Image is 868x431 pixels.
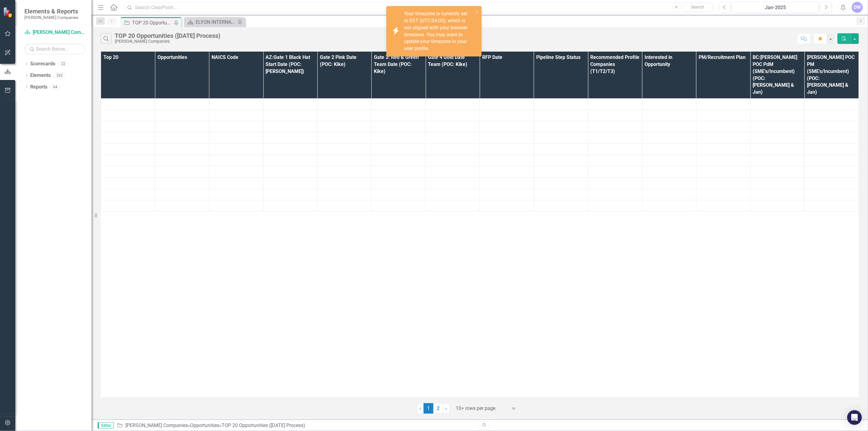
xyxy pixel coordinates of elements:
a: 2 [433,403,443,414]
div: » » [117,422,475,429]
span: ‹ [420,405,421,411]
a: [PERSON_NAME] Companies [24,29,85,36]
input: Search ClearPoint... [124,2,714,13]
button: Jan-2025 [732,2,819,13]
span: Search [691,5,704,9]
a: Scorecards [30,60,55,67]
a: Reports [30,84,47,91]
a: [PERSON_NAME] Companies [125,422,188,428]
a: Elements [30,72,51,79]
div: Jan-2025 [734,4,817,11]
div: 22 [58,61,68,67]
span: Editor [98,422,114,429]
a: ELYON INTERNATIONAL INC [186,18,236,26]
button: close [475,9,479,16]
img: ClearPoint Strategy [3,6,14,18]
div: 262 [54,73,66,78]
input: Search Below... [24,44,85,54]
div: TOP 20 Opportunities ([DATE] Process) [132,19,172,27]
a: Opportunities [190,422,219,428]
div: [PERSON_NAME] Companies [115,39,220,44]
div: 64 [50,84,60,89]
span: › [446,405,447,411]
div: Your timezone is currently set to EST (UTC-04:00), which is not aligned with your browser timezon... [404,10,473,52]
span: 1 [424,403,433,414]
small: [PERSON_NAME] Companies [24,15,78,20]
div: Open Intercom Messenger [847,410,862,425]
div: TOP 20 Opportunities ([DATE] Process) [115,32,220,39]
button: DW [852,2,863,13]
button: Search [682,3,713,12]
div: ELYON INTERNATIONAL INC [196,18,236,26]
div: TOP 20 Opportunities ([DATE] Process) [222,422,305,428]
span: Elements & Reports [24,8,78,15]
